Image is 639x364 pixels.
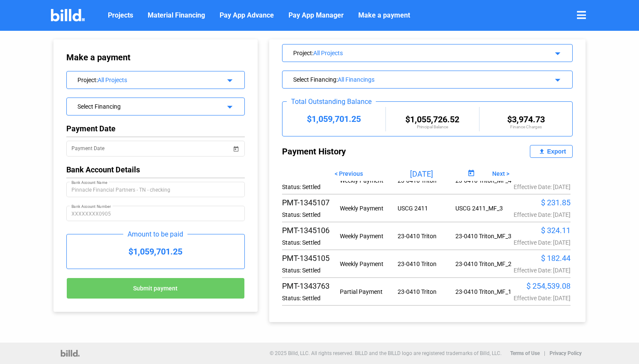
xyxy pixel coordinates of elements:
span: Material Financing [148,10,205,21]
div: PMT-1343763 [282,281,340,290]
div: 23-0410 Triton [398,288,455,295]
span: Submit payment [133,285,178,292]
div: Weekly Payment [340,233,398,240]
button: Export [530,145,573,158]
div: All Financings [338,76,535,83]
div: Effective Date: [DATE] [513,239,571,246]
div: USCG 2411_MF_3 [455,205,513,212]
div: Total Outstanding Balance [287,98,376,106]
div: $ 231.85 [513,198,571,207]
div: All Projects [313,50,535,56]
div: 23-0410 Triton_MF_1 [455,288,513,295]
div: Effective Date: [DATE] [513,267,571,274]
span: Pay App Manager [288,10,344,21]
div: Principal Balance [386,124,479,129]
div: PMT-1345106 [282,226,340,235]
mat-icon: arrow_drop_down [551,47,562,57]
div: Select Financing [77,101,218,110]
span: Projects [108,10,133,21]
div: All Projects [98,77,218,83]
div: Payment History [282,145,428,158]
p: | [544,350,545,356]
div: $ 254,539.08 [513,281,571,290]
mat-icon: arrow_drop_down [223,74,234,84]
span: Pay App Advance [220,10,274,21]
span: Next > [492,170,509,177]
div: Partial Payment [340,288,398,295]
b: Privacy Policy [550,350,582,356]
button: Open calendar [466,168,477,180]
span: Make a payment [358,10,410,21]
button: Submit payment [66,278,245,299]
a: Material Financing [143,7,210,24]
div: $1,055,726.52 [386,114,479,124]
div: Bank Account Details [66,165,245,174]
a: Pay App Advance [214,7,279,24]
div: $1,059,701.25 [282,114,385,124]
div: 23-0410 Triton_MF_3 [455,233,513,240]
div: Status: Settled [282,267,340,274]
img: Billd Company Logo [51,9,85,21]
span: : [336,76,338,83]
div: PMT-1345105 [282,254,340,263]
div: Status: Settled [282,239,340,246]
mat-icon: arrow_drop_down [223,101,234,111]
div: USCG 2411 [398,205,455,212]
div: Effective Date: [DATE] [513,211,571,218]
div: Status: Settled [282,211,340,218]
div: Project [77,75,218,83]
mat-icon: arrow_drop_down [551,74,562,84]
a: Make a payment [353,7,415,24]
div: 23-0410 Triton_MF_2 [455,260,513,267]
div: Amount to be paid [123,230,187,238]
div: Export [547,148,566,155]
div: $ 182.44 [513,254,571,263]
b: Terms of Use [510,350,540,356]
button: Open calendar [232,139,240,148]
a: Projects [103,7,138,24]
div: $3,974.73 [480,114,573,124]
span: < Previous [335,170,363,177]
mat-icon: file_upload [537,146,547,157]
p: © 2025 Billd, LLC. All rights reserved. BILLD and the BILLD logo are registered trademarks of Bil... [270,350,502,356]
div: Weekly Payment [340,260,398,267]
span: : [96,77,98,83]
div: Status: Settled [282,183,340,190]
div: Payment Date [66,124,245,133]
div: Finance Charges [480,124,573,129]
div: Weekly Payment [340,205,398,212]
div: Effective Date: [DATE] [513,295,571,302]
div: Select Financing [293,74,535,83]
button: Next > [486,166,516,181]
div: 23-0410 Triton [398,233,455,240]
div: Status: Settled [282,295,340,302]
img: logo [61,350,79,357]
div: $1,059,701.25 [67,234,244,269]
div: 23-0410 Triton [398,260,455,267]
div: PMT-1345107 [282,198,340,207]
button: < Previous [328,166,369,181]
div: $ 324.11 [513,226,571,235]
div: Effective Date: [DATE] [513,183,571,190]
div: Project [293,48,535,56]
span: : [312,50,313,56]
div: Make a payment [66,52,173,62]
